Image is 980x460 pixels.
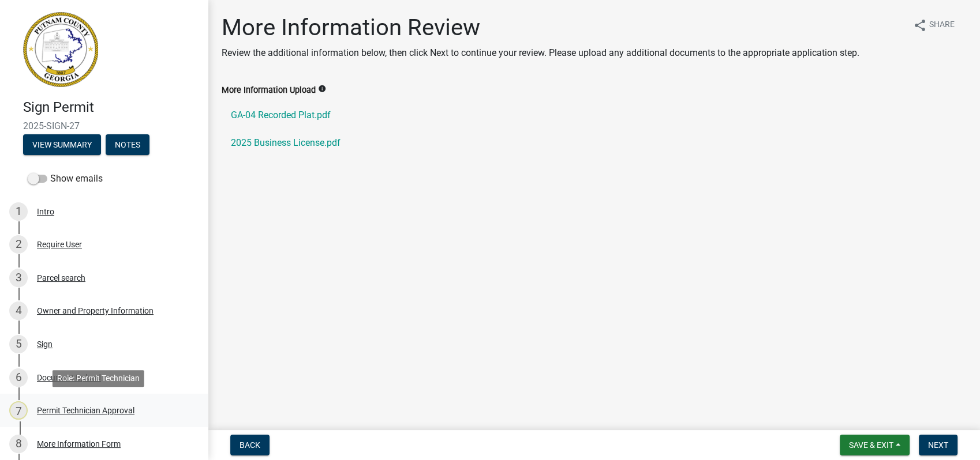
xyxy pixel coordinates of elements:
[9,235,28,254] div: 2
[23,134,101,155] button: View Summary
[222,14,859,42] h1: More Information Review
[28,172,103,186] label: Show emails
[913,18,927,32] i: share
[37,340,53,348] div: Sign
[37,274,85,282] div: Parcel search
[106,134,149,155] button: Notes
[53,370,144,387] div: Role: Permit Technician
[919,435,957,455] button: Next
[849,440,893,450] span: Save & Exit
[9,335,28,353] div: 5
[37,374,101,382] div: Document Upload
[222,101,966,129] a: GA-04 Recorded Plat.pdf
[9,401,28,420] div: 7
[929,18,955,32] span: Share
[230,435,270,455] button: Back
[106,141,149,150] wm-modal-confirm: Notes
[9,435,28,453] div: 8
[9,368,28,387] div: 6
[318,85,326,93] i: info
[37,406,134,414] div: Permit Technician Approval
[904,14,964,36] button: shareShare
[928,440,948,450] span: Next
[23,99,199,116] h4: Sign Permit
[37,307,154,315] div: Owner and Property Information
[9,202,28,221] div: 1
[23,141,101,150] wm-modal-confirm: Summary
[9,269,28,287] div: 3
[9,301,28,320] div: 4
[240,440,260,450] span: Back
[222,86,316,95] label: More Information Upload
[23,120,185,131] span: 2025-SIGN-27
[222,129,966,157] a: 2025 Business License.pdf
[840,435,910,455] button: Save & Exit
[37,440,121,448] div: More Information Form
[37,208,54,216] div: Intro
[222,46,859,60] p: Review the additional information below, then click Next to continue your review. Please upload a...
[37,240,82,248] div: Require User
[23,12,98,87] img: Putnam County, Georgia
